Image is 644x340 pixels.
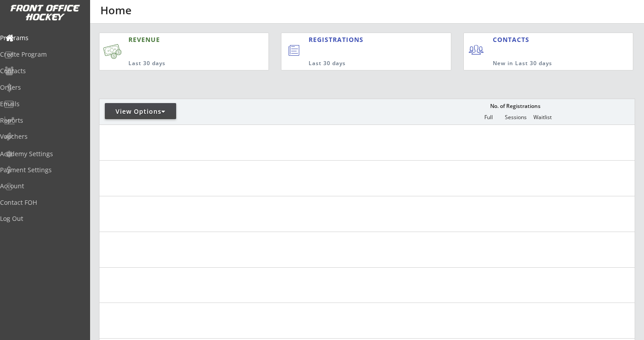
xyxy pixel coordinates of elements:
div: Waitlist [529,114,556,120]
div: Last 30 days [309,60,414,67]
div: View Options [105,107,176,116]
div: Last 30 days [128,60,227,67]
div: REGISTRATIONS [309,35,411,44]
div: Sessions [502,114,529,120]
div: Full [475,114,502,120]
div: CONTACTS [493,35,533,44]
div: New in Last 30 days [493,60,592,67]
div: REVENUE [128,35,227,44]
div: No. of Registrations [487,103,543,109]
